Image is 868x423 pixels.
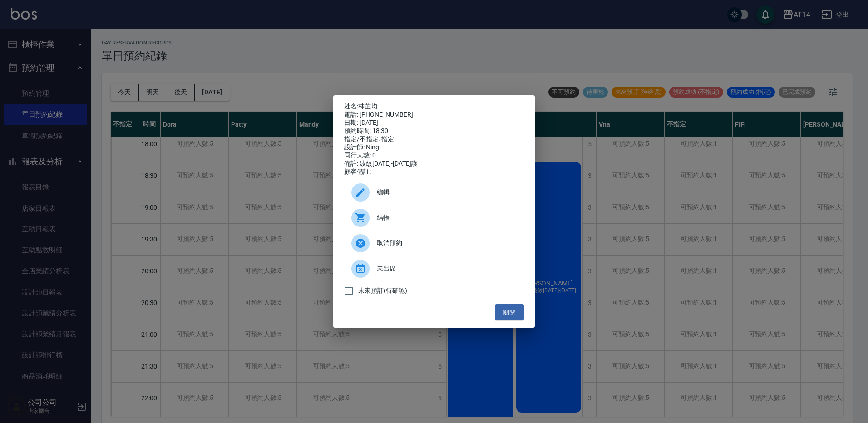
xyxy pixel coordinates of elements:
div: 日期: [DATE] [344,119,524,127]
div: 指定/不指定: 指定 [344,135,524,143]
span: 未來預訂(待確認) [358,286,407,295]
div: 同行人數: 0 [344,152,524,160]
div: 未出席 [344,256,524,281]
div: 預約時間: 18:30 [344,127,524,135]
a: 林芷均 [358,103,377,110]
span: 未出席 [377,264,517,273]
span: 結帳 [377,213,517,222]
div: 顧客備註: [344,168,524,176]
div: 設計師: Ning [344,143,524,152]
p: 姓名: [344,103,524,111]
span: 編輯 [377,187,517,197]
span: 取消預約 [377,238,517,248]
div: 電話: [PHONE_NUMBER] [344,111,524,119]
a: 結帳 [344,205,524,231]
div: 取消預約 [344,231,524,256]
div: 備註: 波紋[DATE]-[DATE]護 [344,160,524,168]
div: 編輯 [344,180,524,205]
button: 關閉 [495,304,524,321]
